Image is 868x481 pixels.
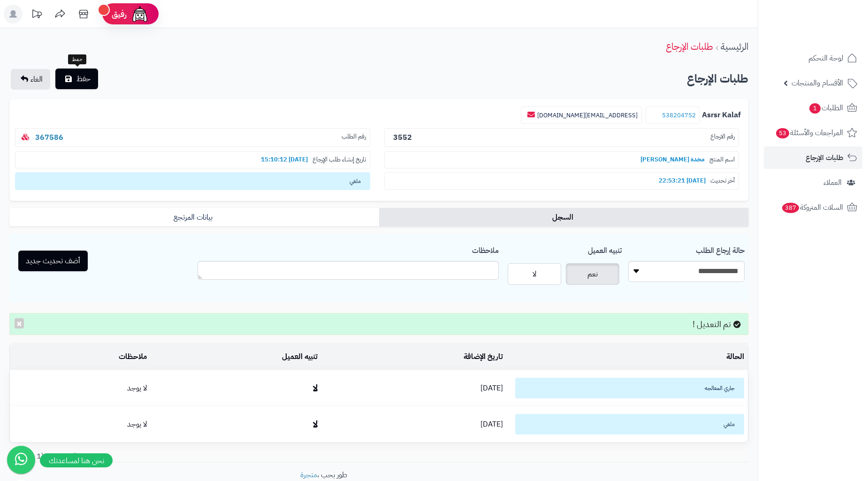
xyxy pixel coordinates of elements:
b: لا [313,381,318,395]
h2: طلبات الإرجاع [687,69,748,89]
td: تاريخ الإضافة [321,344,507,370]
span: اسم المنتج [709,155,735,164]
button: حفظ [55,69,98,89]
div: عرض 1 إلى 2 من 2 (1 صفحات) [2,451,379,462]
span: تاريخ إنشاء طلب الإرجاع [312,155,366,164]
a: العملاء [764,171,862,194]
td: تنبيه العميل [151,344,321,370]
a: المراجعات والأسئلة53 [764,122,862,144]
b: Asrsr Kalaf [702,110,741,121]
span: 53 [776,128,789,138]
a: 538204752 [662,111,696,120]
a: الطلبات1 [764,97,862,119]
span: رفيق [112,8,127,20]
button: × [15,318,24,328]
b: [DATE] 22:53:21 [654,176,710,185]
a: 367586 [35,132,63,143]
label: تنبيه العميل [588,241,622,256]
a: لوحة التحكم [764,47,862,69]
a: [EMAIL_ADDRESS][DOMAIN_NAME] [537,111,638,120]
a: بيانات المرتجع [9,208,379,227]
span: جاري المعالجه [515,378,744,398]
span: آخر تحديث [710,176,735,185]
a: السلات المتروكة387 [764,196,862,219]
b: [DATE] 15:10:12 [256,155,312,164]
span: نعم [587,268,598,280]
a: تحديثات المنصة [25,5,48,26]
td: الحالة [507,344,748,370]
div: تم التعديل ! [9,313,748,336]
span: السلات المتروكة [781,201,843,214]
div: حفظ [68,54,86,65]
label: حالة إرجاع الطلب [696,241,745,256]
td: ملاحظات [10,344,151,370]
span: حفظ [76,73,91,84]
a: طلبات الإرجاع [764,146,862,169]
label: ملاحظات [472,241,499,256]
span: طلبات الإرجاع [806,151,843,164]
button: أضف تحديث جديد [18,251,88,271]
b: مخدة [PERSON_NAME] [636,155,709,164]
b: لا [313,417,318,431]
span: لوحة التحكم [808,52,843,65]
span: ملغي [15,172,370,190]
span: الغاء [30,74,43,85]
span: رقم الارجاع [710,132,735,143]
img: ai-face.png [130,5,149,23]
span: لا [533,268,536,280]
a: الغاء [11,69,50,90]
a: طلبات الإرجاع [666,39,713,53]
span: ملغي [515,414,744,435]
a: متجرة [300,469,317,481]
span: رقم الطلب [342,132,366,143]
td: لا يوجد [10,406,151,442]
span: المراجعات والأسئلة [775,126,843,139]
a: السجل [379,208,749,227]
span: 387 [782,203,799,213]
span: العملاء [823,176,842,189]
a: الرئيسية [721,39,748,53]
td: [DATE] [321,406,507,442]
b: 3552 [393,132,412,143]
span: 1 [809,103,821,114]
span: الطلبات [808,101,843,115]
td: لا يوجد [10,370,151,406]
td: [DATE] [321,370,507,406]
span: الأقسام والمنتجات [792,76,843,90]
